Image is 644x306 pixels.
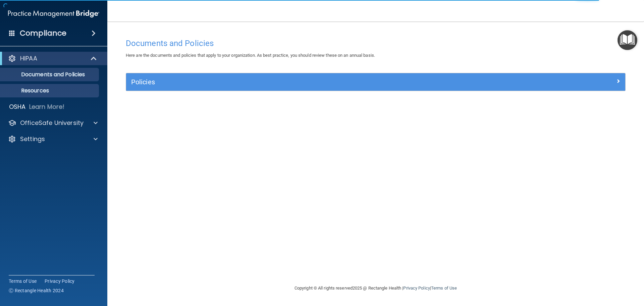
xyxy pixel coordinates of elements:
a: Settings [8,135,98,143]
p: Documents and Policies [4,71,96,78]
a: HIPAA [8,54,97,62]
p: Learn More! [29,103,65,111]
p: HIPAA [20,54,37,62]
h4: Compliance [20,29,66,38]
img: PMB logo [8,7,99,20]
p: Settings [20,135,45,143]
a: Policies [131,77,620,87]
a: Privacy Policy [45,278,75,285]
span: Here are the documents and policies that apply to your organization. As best practice, you should... [126,53,375,58]
div: Copyright © All rights reserved 2025 @ Rectangle Health | | [253,277,498,299]
p: OSHA [9,103,26,111]
a: Terms of Use [9,278,37,285]
a: OfficeSafe University [8,119,98,127]
a: Terms of Use [431,286,457,291]
button: Open Resource Center [618,30,637,50]
span: Ⓒ Rectangle Health 2024 [9,287,64,294]
h5: Policies [131,78,495,86]
p: OfficeSafe University [20,119,84,127]
p: Resources [4,87,96,94]
h4: Documents and Policies [126,39,626,48]
a: Privacy Policy [403,286,430,291]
